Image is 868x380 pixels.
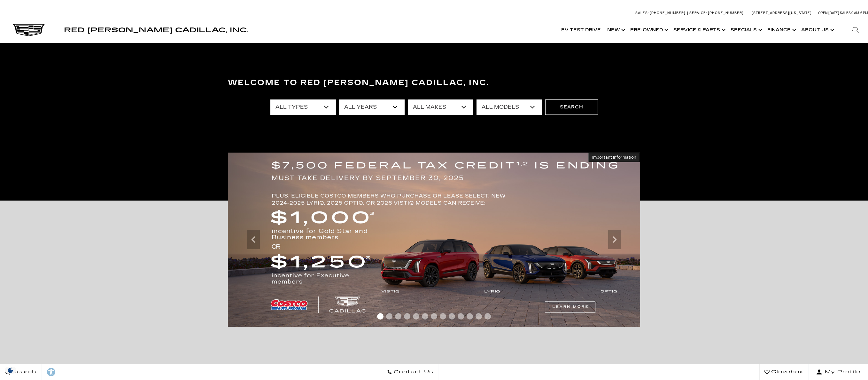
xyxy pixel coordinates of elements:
[840,11,851,15] span: Sales:
[650,11,686,15] span: [PHONE_NUMBER]
[395,313,401,320] span: Go to slide 3
[822,368,861,376] span: My Profile
[458,313,464,320] span: Go to slide 10
[413,313,419,320] span: Go to slide 5
[477,99,542,115] select: Filter by model
[3,367,18,374] section: Click to Open Cookie Consent Modal
[377,313,384,320] span: Go to slide 1
[404,313,410,320] span: Go to slide 4
[247,230,260,249] div: Previous
[422,313,428,320] span: Go to slide 6
[431,313,437,320] span: Go to slide 7
[635,11,649,15] span: Sales:
[604,17,627,43] a: New
[3,367,18,374] img: Opt-Out Icon
[627,17,670,43] a: Pre-Owned
[687,11,745,15] a: Service: [PHONE_NUMBER]
[467,313,473,320] span: Go to slide 11
[851,11,868,15] span: 9 AM-6 PM
[588,153,640,162] button: Important Information
[382,364,438,380] a: Contact Us
[592,155,636,160] span: Important Information
[727,17,764,43] a: Specials
[64,26,248,34] span: Red [PERSON_NAME] Cadillac, Inc.
[228,76,640,89] h3: Welcome to Red [PERSON_NAME] Cadillac, Inc.
[270,99,336,115] select: Filter by type
[476,313,482,320] span: Go to slide 12
[635,11,687,15] a: Sales: [PHONE_NUMBER]
[752,11,812,15] a: [STREET_ADDRESS][US_STATE]
[818,11,839,15] span: Open [DATE]
[449,313,455,320] span: Go to slide 9
[670,17,727,43] a: Service & Parts
[13,24,45,36] img: Cadillac Dark Logo with Cadillac White Text
[440,313,446,320] span: Go to slide 8
[545,99,598,115] button: Search
[64,27,248,33] a: Red [PERSON_NAME] Cadillac, Inc.
[798,17,836,43] a: About Us
[558,17,604,43] a: EV Test Drive
[228,153,640,327] img: $7,500 FEDERAL TAX CREDIT IS ENDING. $1,000 incentive for Gold Star and Business members OR $1250...
[708,11,744,15] span: [PHONE_NUMBER]
[770,368,803,376] span: Glovebox
[608,230,621,249] div: Next
[386,313,392,320] span: Go to slide 2
[759,364,809,380] a: Glovebox
[689,11,707,15] span: Service:
[339,99,405,115] select: Filter by year
[392,368,433,376] span: Contact Us
[809,364,868,380] button: Open user profile menu
[484,313,491,320] span: Go to slide 13
[408,99,473,115] select: Filter by make
[10,368,36,376] span: Search
[764,17,798,43] a: Finance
